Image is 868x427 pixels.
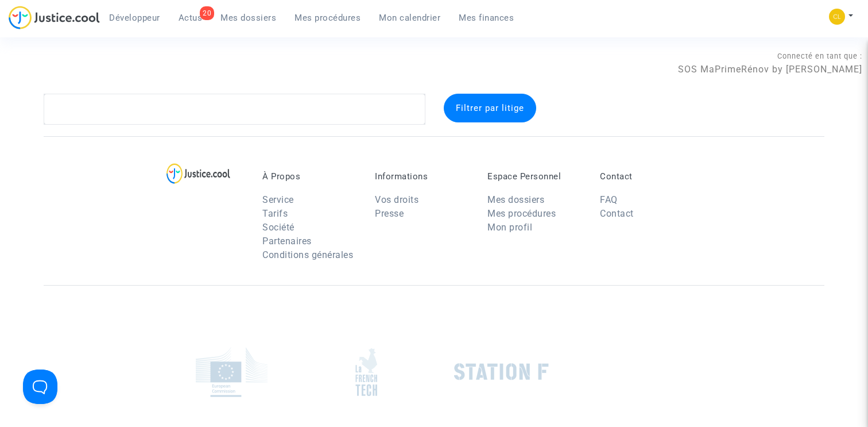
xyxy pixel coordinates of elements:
[211,9,285,26] a: Mes dossiers
[196,347,268,397] img: europe_commision.png
[370,9,449,26] a: Mon calendrier
[262,171,358,182] p: À Propos
[487,194,544,205] a: Mes dossiers
[23,370,57,404] iframe: Help Scout Beacon - Open
[200,6,214,20] div: 20
[379,13,440,23] span: Mon calendrier
[262,222,294,233] a: Société
[294,13,361,23] span: Mes procédures
[100,9,169,26] a: Développeur
[375,194,418,205] a: Vos droits
[262,208,288,219] a: Tarifs
[600,208,634,219] a: Contact
[375,208,404,219] a: Presse
[166,163,230,184] img: logo-lg.svg
[285,9,370,26] a: Mes procédures
[487,208,556,219] a: Mes procédures
[262,249,353,260] a: Conditions générales
[487,222,532,233] a: Mon profil
[459,13,514,23] span: Mes finances
[169,9,212,26] a: 20Actus
[600,171,695,182] p: Contact
[829,9,845,25] img: f0b917ab549025eb3af43f3c4438ad5d
[220,13,276,23] span: Mes dossiers
[487,171,583,182] p: Espace Personnel
[449,9,523,26] a: Mes finances
[454,363,549,380] img: stationf.png
[262,194,294,205] a: Service
[109,13,160,23] span: Développeur
[262,236,312,247] a: Partenaires
[179,13,203,23] span: Actus
[456,103,524,113] span: Filtrer par litige
[375,171,470,182] p: Informations
[600,194,618,205] a: FAQ
[355,348,377,397] img: french_tech.png
[9,6,100,29] img: jc-logo.svg
[777,52,862,60] span: Connecté en tant que :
